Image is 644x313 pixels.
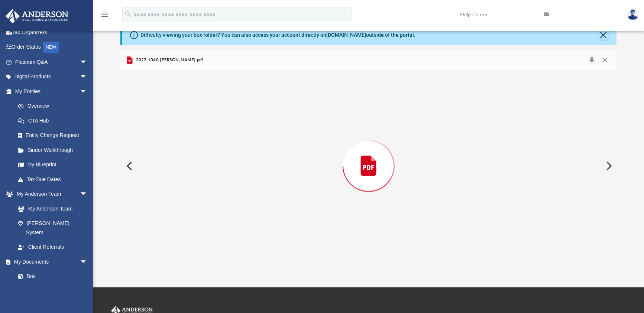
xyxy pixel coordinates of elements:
[10,216,95,240] a: [PERSON_NAME] System
[80,55,95,70] span: arrow_drop_down
[5,187,95,202] a: My Anderson Teamarrow_drop_down
[585,55,598,65] button: Download
[326,32,366,38] a: [DOMAIN_NAME]
[120,50,617,262] div: Preview
[10,143,98,157] a: Binder Walkthrough
[598,30,609,40] button: Close
[598,55,611,65] button: Close
[120,156,137,176] button: Previous File
[600,156,617,176] button: Next File
[124,10,132,18] i: search
[5,25,98,40] a: Tax Organizers
[100,14,109,19] a: menu
[10,269,91,284] a: Box
[80,187,95,202] span: arrow_drop_down
[80,84,95,99] span: arrow_drop_down
[5,40,98,55] a: Order StatusNEW
[140,31,415,39] div: Difficulty viewing your box folder? You can also access your account directly on outside of the p...
[10,99,98,114] a: Overview
[10,128,98,143] a: Entity Change Request
[80,69,95,85] span: arrow_drop_down
[10,284,95,299] a: Meeting Minutes
[627,9,638,20] img: User Pic
[10,157,95,172] a: My Blueprint
[80,254,95,270] span: arrow_drop_down
[5,55,98,69] a: Platinum Q&Aarrow_drop_down
[10,172,98,187] a: Tax Due Dates
[100,10,109,19] i: menu
[5,69,98,84] a: Digital Productsarrow_drop_down
[5,254,95,269] a: My Documentsarrow_drop_down
[10,113,98,128] a: CTA Hub
[10,240,95,255] a: Client Referrals
[3,9,71,23] img: Anderson Advisors Platinum Portal
[43,42,59,53] div: NEW
[5,84,98,99] a: My Entitiesarrow_drop_down
[134,57,203,63] span: 2022 1040 [PERSON_NAME].pdf
[10,201,91,216] a: My Anderson Team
